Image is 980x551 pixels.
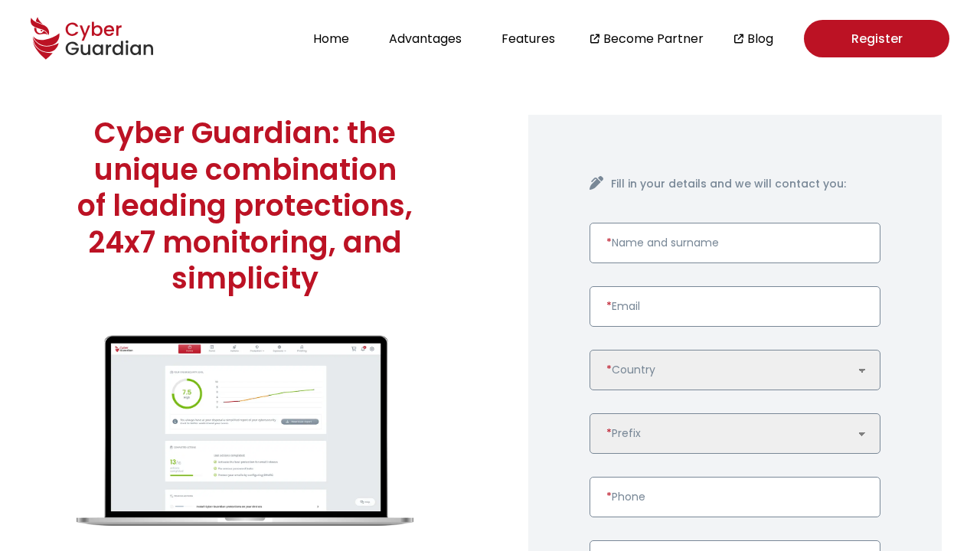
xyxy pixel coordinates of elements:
img: cyberguardian-home [77,335,413,527]
h1: Cyber Guardian: the unique combination of leading protections, 24x7 monitoring, and simplicity [77,115,413,297]
h4: Fill in your details and we will contact you: [611,176,880,192]
button: Advantages [384,28,466,49]
button: Features [497,28,560,49]
a: Register [804,20,949,57]
a: Become Partner [603,29,704,48]
a: Blog [747,29,773,48]
button: Home [309,28,354,49]
input: Enter a valid phone number. [590,477,880,517]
